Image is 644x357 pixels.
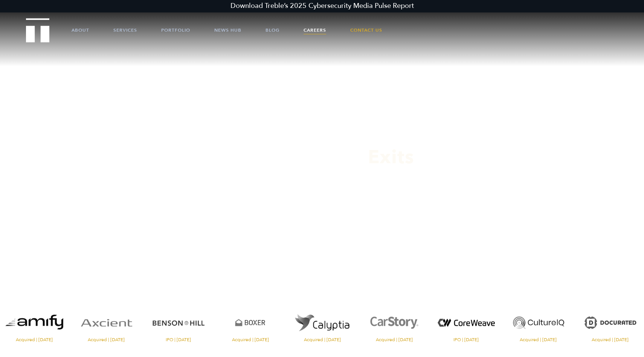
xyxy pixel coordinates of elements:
[368,144,414,170] span: Exits
[360,308,428,342] a: Visit the CarStory website
[360,308,428,337] img: CarStory logo
[72,308,140,337] img: Axcient logo
[72,337,140,342] span: Acquired | [DATE]
[144,308,212,342] a: Visit the Benson Hill website
[72,308,140,342] a: Visit the Axcient website
[144,308,212,337] img: Benson Hill logo
[72,19,89,41] a: About
[0,337,69,342] span: Acquired | [DATE]
[161,19,190,41] a: Portfolio
[0,308,69,342] a: Visit the website
[144,337,212,342] span: IPO | [DATE]
[432,308,500,342] a: Visit the website
[216,308,284,342] a: Visit the Boxer website
[432,337,500,342] span: IPO | [DATE]
[216,308,284,337] img: Boxer logo
[26,18,50,42] img: Treble logo
[266,19,279,41] a: Blog
[504,337,572,342] span: Acquired | [DATE]
[113,19,137,41] a: Services
[288,308,356,342] a: Visit the website
[288,337,356,342] span: Acquired | [DATE]
[216,337,284,342] span: Acquired | [DATE]
[504,308,572,337] img: Culture IQ logo
[304,19,326,41] a: Careers
[214,19,241,41] a: News Hub
[360,337,428,342] span: Acquired | [DATE]
[504,308,572,342] a: Visit the Culture IQ website
[350,19,382,41] a: Contact Us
